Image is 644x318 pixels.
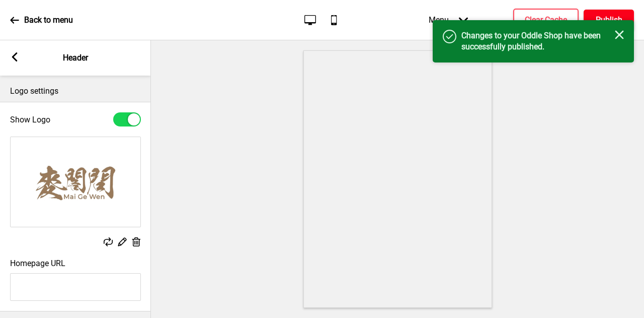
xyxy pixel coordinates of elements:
[10,7,73,34] a: Back to menu
[24,15,73,26] p: Back to menu
[10,115,50,124] label: Show Logo
[461,30,615,52] h4: Changes to your Oddle Shop have been successfully published.
[525,15,567,26] h4: Clear Cache
[10,259,65,268] label: Homepage URL
[513,9,579,32] button: Clear Cache
[596,15,622,26] h4: Publish
[10,86,141,97] p: Logo settings
[63,52,88,63] p: Header
[11,137,140,227] img: Image
[584,10,634,31] button: Publish
[419,5,478,35] div: Menu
